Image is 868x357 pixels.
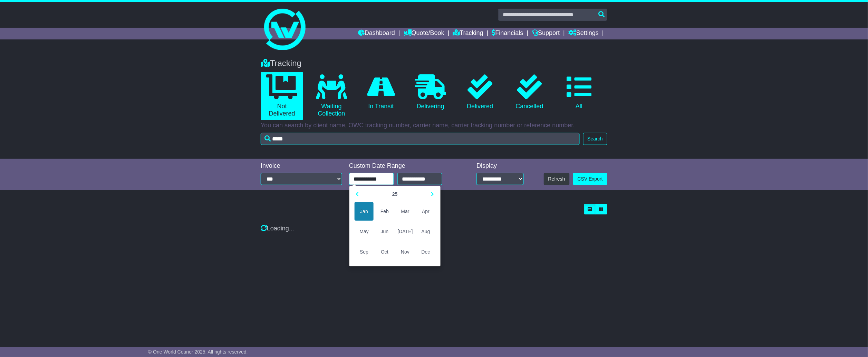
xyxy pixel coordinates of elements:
span: [DATE] [396,222,415,241]
span: Mar [396,202,415,221]
a: Delivered [459,72,501,113]
a: Tracking [453,28,483,39]
a: Not Delivered [261,72,303,120]
span: Aug [416,222,435,241]
a: CSV Export [573,173,607,185]
a: Settings [568,28,599,39]
p: You can search by client name, OWC tracking number, carrier name, carrier tracking number or refe... [261,122,607,129]
span: Oct [375,242,394,261]
div: Loading... [261,225,607,232]
th: Select Year [363,189,427,199]
a: Support [532,28,560,39]
span: © One World Courier 2025. All rights reserved. [148,349,248,355]
button: Refresh [544,173,570,185]
a: Waiting Collection [310,72,353,120]
span: Apr [416,202,435,221]
div: Display [476,162,523,170]
a: Financials [492,28,523,39]
a: In Transit [360,72,402,113]
div: Custom Date Range [349,162,460,170]
span: Jun [375,222,394,241]
a: Quote/Book [404,28,444,39]
div: Invoice [261,162,342,170]
span: Dec [416,242,435,261]
span: Sep [355,242,374,261]
a: Dashboard [358,28,395,39]
button: Search [583,133,607,145]
span: Nov [396,242,415,261]
a: Cancelled [508,72,551,113]
div: Tracking [257,58,611,68]
span: May [355,222,374,241]
span: Feb [375,202,394,221]
a: All [558,72,600,113]
span: Jan [355,202,374,221]
a: Delivering [409,72,452,113]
